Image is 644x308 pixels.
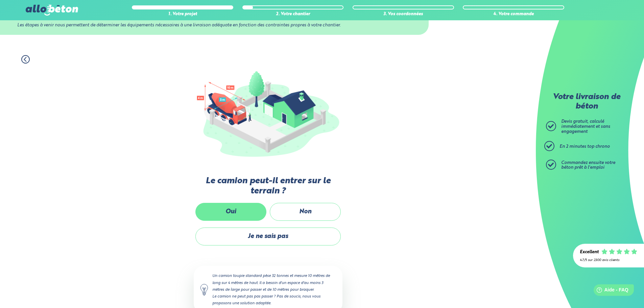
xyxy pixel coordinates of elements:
div: 3. Vos coordonnées [353,12,454,17]
label: Le camion peut-il entrer sur le terrain ? [194,176,342,196]
div: 1. Votre projet [132,12,233,17]
label: Non [270,203,341,221]
div: 4. Votre commande [463,12,564,17]
img: allobéton [26,5,78,16]
div: Les étapes à venir nous permettent de déterminer les équipements nécessaires à une livraison adéq... [17,23,412,28]
div: 2. Votre chantier [242,12,344,17]
label: Je ne sais pas [195,228,341,245]
label: Oui [195,203,266,221]
iframe: Help widget launcher [584,282,637,301]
